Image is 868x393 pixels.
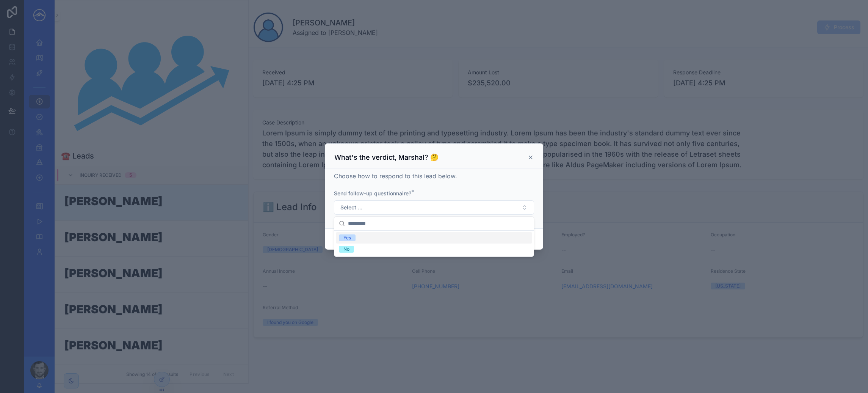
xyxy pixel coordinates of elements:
[340,204,362,211] span: Select ...
[343,246,349,253] div: No
[334,172,457,180] span: Choose how to respond to this lead below.
[334,200,534,215] button: Select Button
[334,153,439,162] h3: What's the verdict, Marshal? 🤔
[343,234,351,241] div: Yes
[334,231,534,256] div: Suggestions
[334,190,411,196] span: Send follow-up questionnaire?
